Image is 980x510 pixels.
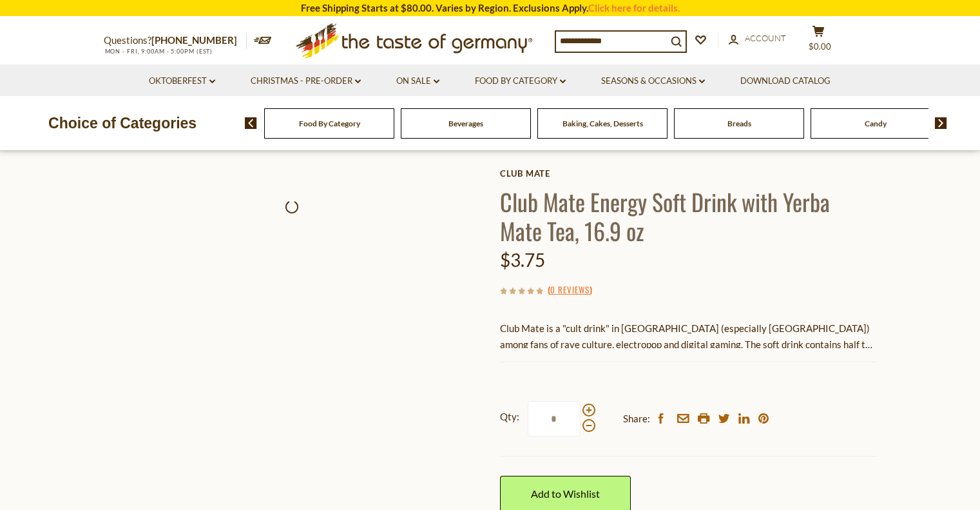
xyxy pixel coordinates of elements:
span: ( ) [548,283,592,296]
span: $3.75 [500,249,545,271]
a: Candy [865,119,887,128]
a: Food By Category [475,74,566,88]
a: Breads [727,119,751,128]
a: On Sale [396,74,439,88]
a: Seasons & Occasions [601,74,705,88]
a: Account [729,32,786,46]
a: Club Mate [500,168,877,179]
img: previous arrow [245,117,257,129]
h1: Club Mate Energy Soft Drink with Yerba Mate Tea, 16.9 oz [500,187,877,245]
a: Food By Category [299,119,360,128]
a: Baking, Cakes, Desserts [562,119,643,128]
span: Account [745,33,786,43]
span: MON - FRI, 9:00AM - 5:00PM (EST) [104,48,213,55]
a: Click here for details. [588,2,680,14]
p: Club Mate is a "cult drink" in [GEOGRAPHIC_DATA] (especially [GEOGRAPHIC_DATA]) among fans of rav... [500,320,877,353]
a: Oktoberfest [149,74,215,88]
a: Beverages [448,119,483,128]
button: $0.00 [800,25,838,57]
img: next arrow [935,117,947,129]
a: 0 Reviews [550,283,590,297]
span: Share: [623,411,650,427]
span: $0.00 [809,41,831,52]
a: Download Catalog [740,74,831,88]
input: Qty: [528,401,581,436]
p: Questions? [104,32,247,49]
a: Christmas - PRE-ORDER [251,74,361,88]
strong: Qty: [500,409,519,425]
a: [PHONE_NUMBER] [151,34,237,46]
